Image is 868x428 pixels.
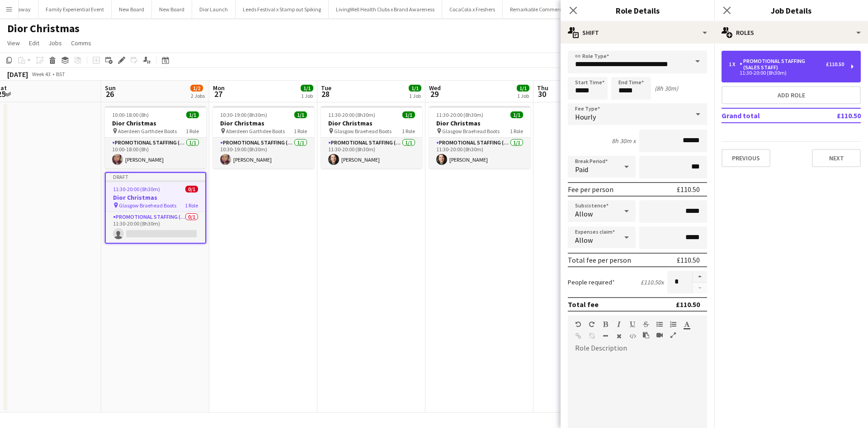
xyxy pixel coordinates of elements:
[38,0,112,18] button: Family Experiential Event
[807,108,861,123] td: £110.50
[643,321,649,328] button: Strikethrough
[7,70,28,79] div: [DATE]
[220,111,267,118] span: 10:30-19:00 (8h30m)
[503,0,607,18] button: Remarkable Commerce x London ExCel
[30,71,52,77] span: Week 43
[402,128,415,135] span: 1 Role
[655,84,678,92] div: (8h 30m)
[213,84,225,92] span: Mon
[826,61,844,67] div: £110.50
[409,92,421,99] div: 1 Job
[29,39,39,47] span: Edit
[105,119,206,127] h3: Dior Christmas
[442,0,503,18] button: CocaCola x Freshers
[429,119,530,127] h3: Dior Christmas
[191,92,205,99] div: 2 Jobs
[105,172,206,244] app-job-card: Draft11:30-20:00 (8h30m)0/1Dior Christmas Glasgow Braehead Boots1 RolePromotional Staffing (Sales...
[112,0,152,18] button: New Board
[729,61,740,67] div: 1 x
[722,149,770,167] button: Previous
[677,255,700,264] div: £110.50
[328,111,375,118] span: 11:30-20:00 (8h30m)
[192,0,236,18] button: Dior Launch
[105,106,206,168] app-job-card: 10:00-18:00 (8h)1/1Dior Christmas Aberdeen Garthdee Boots1 RolePromotional Staffing (Sales Staff)...
[186,111,199,118] span: 1/1
[409,85,421,91] span: 1/1
[602,332,609,340] button: Horizontal Line
[321,84,331,92] span: Tue
[429,138,530,168] app-card-role: Promotional Staffing (Sales Staff)1/111:30-20:00 (8h30m)[PERSON_NAME]
[436,111,483,118] span: 11:30-20:00 (8h30m)
[213,138,314,168] app-card-role: Promotional Staffing (Sales Staff)1/110:30-19:00 (8h30m)[PERSON_NAME]
[575,209,593,218] span: Allow
[589,321,595,328] button: Redo
[656,332,663,339] button: Insert video
[301,92,313,99] div: 1 Job
[104,89,116,99] span: 26
[616,321,622,328] button: Italic
[321,138,422,168] app-card-role: Promotional Staffing (Sales Staff)1/111:30-20:00 (8h30m)[PERSON_NAME]
[71,39,91,47] span: Comms
[119,202,176,209] span: Glasgow Braehead Boots
[714,22,868,43] div: Roles
[213,106,314,168] app-job-card: 10:30-19:00 (8h30m)1/1Dior Christmas Aberdeen Garthdee Boots1 RolePromotional Staffing (Sales Sta...
[568,185,613,194] div: Fee per person
[118,128,177,135] span: Aberdeen Garthdee Boots
[7,22,80,35] h1: Dior Christmas
[568,255,631,264] div: Total fee per person
[517,92,529,99] div: 1 Job
[561,22,714,43] div: Shift
[670,321,676,328] button: Ordered List
[113,186,160,192] span: 11:30-20:00 (8h30m)
[320,89,331,99] span: 28
[510,128,523,135] span: 1 Role
[537,84,548,92] span: Thu
[643,332,649,339] button: Paste as plain text
[517,85,529,91] span: 1/1
[693,271,707,283] button: Increase
[575,321,581,328] button: Undo
[25,37,43,49] a: Edit
[152,0,192,18] button: New Board
[442,128,500,135] span: Glasgow Braehead Boots
[301,85,313,91] span: 1/1
[612,137,636,145] div: 8h 30m x
[294,111,307,118] span: 1/1
[684,321,690,328] button: Text Color
[677,185,700,194] div: £110.50
[106,173,205,180] div: Draft
[729,71,844,75] div: 11:30-20:00 (8h30m)
[105,138,206,168] app-card-role: Promotional Staffing (Sales Staff)1/110:00-18:00 (8h)[PERSON_NAME]
[676,300,700,309] div: £110.50
[575,165,588,174] span: Paid
[236,0,329,18] button: Leeds Festival x Stamp out Spiking
[561,5,714,16] h3: Role Details
[185,202,198,209] span: 1 Role
[106,193,205,202] h3: Dior Christmas
[7,39,20,47] span: View
[321,119,422,127] h3: Dior Christmas
[429,84,441,92] span: Wed
[213,119,314,127] h3: Dior Christmas
[212,89,225,99] span: 27
[656,321,663,328] button: Unordered List
[722,86,861,104] button: Add role
[190,85,203,91] span: 1/2
[321,106,422,168] app-job-card: 11:30-20:00 (8h30m)1/1Dior Christmas Glasgow Braehead Boots1 RolePromotional Staffing (Sales Staf...
[429,106,530,168] app-job-card: 11:30-20:00 (8h30m)1/1Dior Christmas Glasgow Braehead Boots1 RolePromotional Staffing (Sales Staf...
[536,89,548,99] span: 30
[670,332,676,339] button: Fullscreen
[510,111,523,118] span: 1/1
[575,236,593,245] span: Allow
[812,149,861,167] button: Next
[629,332,636,340] button: HTML Code
[616,332,622,340] button: Clear Formatting
[294,128,307,135] span: 1 Role
[722,108,807,123] td: Grand total
[56,71,65,77] div: BST
[67,37,95,49] a: Comms
[226,128,285,135] span: Aberdeen Garthdee Boots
